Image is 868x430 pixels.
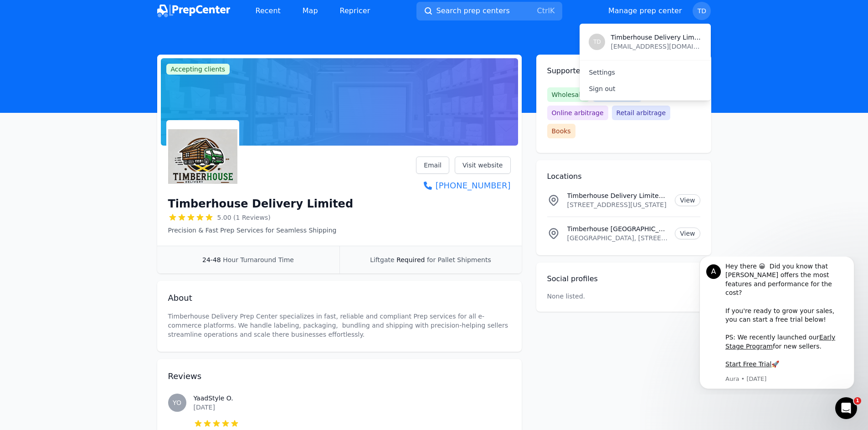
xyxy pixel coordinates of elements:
[295,2,325,20] a: Map
[168,370,482,383] h2: Reviews
[157,5,230,17] img: PrepCenter
[547,124,575,138] span: Books
[547,292,586,301] p: None listed.
[168,226,354,235] p: Precision & Fast Prep Services for Seamless Shipping
[580,24,711,101] div: TD
[173,400,181,406] span: YO
[21,8,35,22] div: Profile image for Aura
[547,171,700,182] h2: Locations
[675,194,700,206] a: View
[416,2,562,20] button: Search prep centersCtrlK
[567,191,668,200] p: Timberhouse Delivery Limited Location
[567,224,668,233] p: Timberhouse [GEOGRAPHIC_DATA]
[416,157,449,174] a: Email
[396,256,425,263] span: Required
[168,122,237,191] img: Timberhouse Delivery Limited
[416,179,510,192] a: [PHONE_NUMBER]
[168,292,511,304] h2: About
[333,2,378,20] a: Repricer
[202,256,221,263] span: 24-48
[686,257,868,395] iframe: Intercom notifications message
[835,397,857,419] iframe: Intercom live chat
[547,87,589,102] span: Wholesale
[455,157,511,174] a: Visit website
[567,233,668,243] p: [GEOGRAPHIC_DATA], [STREET_ADDRESS], 1876, JM
[40,5,162,117] div: Message content
[698,8,706,14] span: TD
[580,64,711,81] a: Settings
[194,394,511,403] h3: YaadStyle O.
[370,256,394,263] span: Liftgate
[217,213,271,222] span: 5.00 (1 Reviews)
[612,106,670,120] span: Retail arbitrage
[547,273,700,284] h2: Social profiles
[40,118,162,126] p: Message from Aura, sent 18w ago
[611,42,702,51] span: [EMAIL_ADDRESS][DOMAIN_NAME]
[437,5,510,16] span: Search prep centers
[550,6,555,15] kbd: K
[223,256,294,263] span: Hour Turnaround Time
[537,6,550,15] kbd: Ctrl
[40,5,162,112] div: Hey there 😀 Did you know that [PERSON_NAME] offers the most features and performance for the cost...
[168,197,354,211] h1: Timberhouse Delivery Limited
[593,38,601,46] p: TD
[547,66,700,76] h2: Supported businesses
[611,33,702,42] span: Timberhouse Delivery Limited
[40,104,86,111] a: Start Free Trial
[427,256,491,263] span: for Pallet Shipments
[547,106,608,120] span: Online arbitrage
[567,200,668,209] p: [STREET_ADDRESS][US_STATE]
[86,104,93,111] b: 🚀
[675,228,700,239] a: View
[168,312,511,339] p: Timberhouse Delivery Prep Center specializes in fast, reliable and compliant Prep services for al...
[166,64,230,75] span: Accepting clients
[608,5,682,16] a: Manage prep center
[194,404,215,411] time: [DATE]
[693,2,711,20] button: TD
[854,397,861,405] span: 1
[248,2,288,20] a: Recent
[589,84,702,93] p: Sign out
